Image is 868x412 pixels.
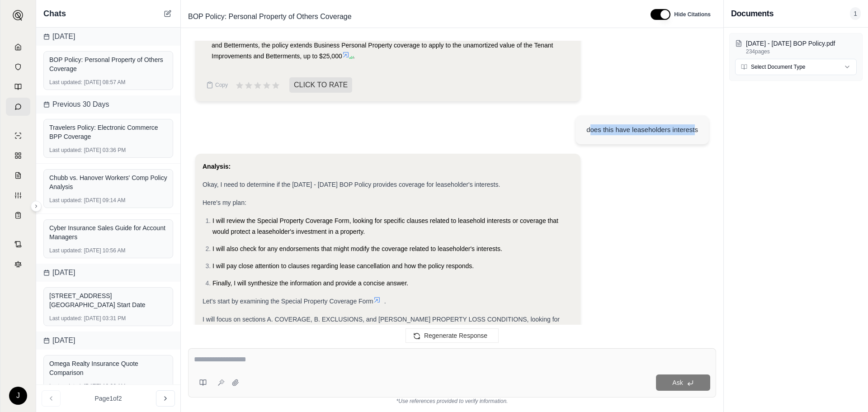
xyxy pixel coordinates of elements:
[6,206,30,224] a: Coverage Table
[203,76,231,94] button: Copy
[203,181,500,188] span: Okay, I need to determine if the [DATE] - [DATE] BOP Policy provides coverage for leaseholder's i...
[6,235,30,253] a: Contract Analysis
[95,394,122,403] span: Page 1 of 2
[49,147,82,154] span: Last updated:
[6,127,30,145] a: Single Policy
[6,38,30,56] a: Home
[731,7,774,20] h3: Documents
[672,379,683,386] span: Ask
[850,7,861,20] span: 1
[162,8,173,19] button: New Chat
[6,58,30,76] a: Documents Vault
[384,298,386,305] span: .
[212,31,566,60] span: Finally, if the lease is cancelled due to a covered cause of loss, and the tenant cannot legally ...
[36,264,180,282] div: [DATE]
[49,383,167,390] div: [DATE] 10:26 AM
[49,291,167,309] div: [STREET_ADDRESS][GEOGRAPHIC_DATA] Start Date
[6,98,30,116] a: Chat
[586,124,698,135] div: does this have leaseholders interests
[36,28,180,46] div: [DATE]
[49,315,167,322] div: [DATE] 03:31 PM
[212,245,502,252] span: I will also check for any endorsements that might modify the coverage related to leaseholder's in...
[746,48,857,55] p: 234 pages
[203,163,231,170] strong: Analysis:
[13,10,24,21] img: Expand sidebar
[49,79,82,86] span: Last updated:
[43,7,66,20] span: Chats
[31,201,42,212] button: Expand sidebar
[49,79,167,86] div: [DATE] 08:57 AM
[424,332,487,339] span: Regenerate Response
[203,298,373,305] span: Let's start by examining the Special Property Coverage Form
[49,223,167,242] div: Cyber Insurance Sales Guide for Account Managers
[215,81,228,89] span: Copy
[184,9,355,24] span: BOP Policy: Personal Property of Others Coverage
[656,374,710,391] button: Ask
[289,77,352,93] span: CLICK TO RATE
[49,55,167,73] div: BOP Policy: Personal Property of Others Coverage
[6,147,30,165] a: Policy Comparisons
[212,262,474,270] span: I will pay close attention to clauses regarding lease cancellation and how the policy responds.
[49,247,167,254] div: [DATE] 10:56 AM
[9,6,27,24] button: Expand sidebar
[49,173,167,191] div: Chubb vs. Hanover Workers' Comp Policy Analysis
[203,316,560,334] span: I will focus on sections A. COVERAGE, B. EXCLUSIONS, and [PERSON_NAME] PROPERTY LOSS CONDITIONS, ...
[674,11,711,18] span: Hide Citations
[184,9,640,24] div: Edit Title
[188,398,716,405] div: *Use references provided to verify information.
[49,383,82,390] span: Last updated:
[735,39,857,55] button: [DATE] - [DATE] BOP Policy.pdf234pages
[6,78,30,96] a: Prompt Library
[49,247,82,254] span: Last updated:
[6,186,30,204] a: Custom Report
[49,197,82,204] span: Last updated:
[353,52,355,60] span: .
[212,217,558,235] span: I will review the Special Property Coverage Form, looking for specific clauses related to leaseho...
[6,255,30,273] a: Legal Search Engine
[406,328,499,343] button: Regenerate Response
[212,279,408,287] span: Finally, I will synthesize the information and provide a concise answer.
[6,166,30,185] a: Claim Coverage
[49,123,167,141] div: Travelers Policy: Electronic Commerce BPP Coverage
[49,359,167,377] div: Omega Realty Insurance Quote Comparison
[746,39,857,48] p: 2024 - 2025 BOP Policy.pdf
[36,331,180,350] div: [DATE]
[203,199,246,206] span: Here's my plan:
[9,387,27,405] div: J
[49,147,167,154] div: [DATE] 03:36 PM
[36,95,180,114] div: Previous 30 Days
[49,197,167,204] div: [DATE] 09:14 AM
[49,315,82,322] span: Last updated:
